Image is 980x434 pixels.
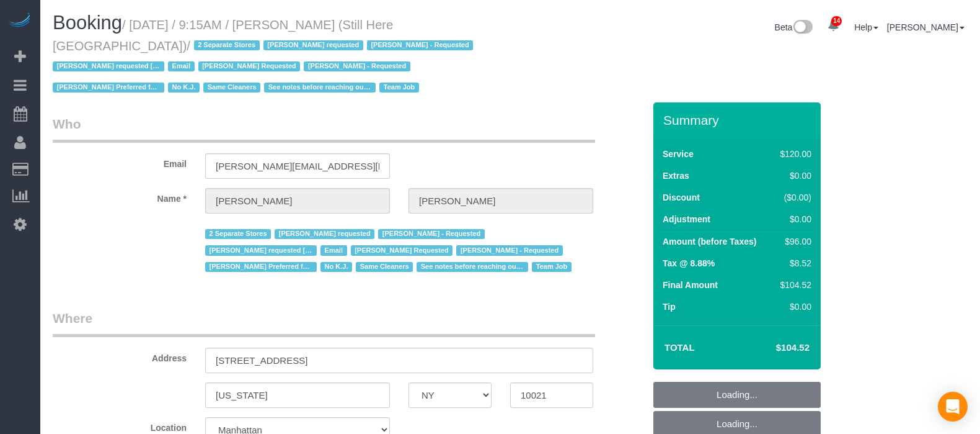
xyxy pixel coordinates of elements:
span: 2 Separate Stores [205,229,271,239]
span: [PERSON_NAME] requested [263,40,363,50]
input: Last Name [408,188,593,214]
span: No K.J. [320,262,352,272]
h3: Summary [663,113,814,127]
input: Zip Code [510,382,593,408]
label: Extras [663,170,689,182]
span: [PERSON_NAME] Preferred for [STREET_ADDRESS][PERSON_NAME] [205,262,317,272]
legend: Who [53,115,595,143]
div: ($0.00) [775,191,811,204]
span: [PERSON_NAME] requested [275,229,374,239]
div: $0.00 [775,170,811,182]
span: [PERSON_NAME] - Requested [304,61,410,71]
span: Team Job [532,262,572,272]
legend: Where [53,309,595,337]
label: Adjustment [663,213,710,225]
span: [PERSON_NAME] requested [STREET_ADDRESS] [53,61,164,71]
span: [PERSON_NAME] - Requested [367,40,473,50]
img: Automaid Logo [7,12,32,30]
span: Same Cleaners [203,83,260,93]
div: $0.00 [775,301,811,313]
div: $8.52 [775,257,811,269]
span: [PERSON_NAME] Requested [198,61,301,71]
span: [PERSON_NAME] - Requested [378,229,484,239]
span: No K.J. [168,83,200,93]
div: $120.00 [775,148,811,160]
input: City [205,382,390,408]
label: Tip [663,301,676,313]
span: Email [320,245,347,255]
h4: $104.52 [739,343,810,353]
a: Beta [775,22,813,32]
div: $104.52 [775,279,811,291]
input: Email [205,153,390,179]
div: $0.00 [775,213,811,225]
span: See notes before reaching out to customer [264,83,376,93]
span: [PERSON_NAME] requested [STREET_ADDRESS] [205,245,317,255]
label: Amount (before Taxes) [663,235,756,248]
a: Help [854,22,878,32]
span: [PERSON_NAME] Requested [351,245,453,255]
div: Open Intercom Messenger [938,392,968,422]
label: Email [43,153,196,170]
small: / [DATE] / 9:15AM / [PERSON_NAME] (Still Here [GEOGRAPHIC_DATA]) [53,18,477,95]
span: See notes before reaching out to customer [417,262,528,272]
label: Discount [663,191,700,204]
span: Email [168,61,195,71]
span: 2 Separate Stores [194,40,260,50]
strong: Total [664,342,695,353]
input: First Name [205,188,390,214]
label: Tax @ 8.88% [663,257,715,269]
span: Booking [53,12,122,34]
span: [PERSON_NAME] - Requested [456,245,562,255]
label: Location [43,417,196,434]
label: Address [43,348,196,364]
span: Team Job [379,83,419,93]
a: 14 [821,12,845,40]
a: [PERSON_NAME] [887,22,965,32]
span: 14 [831,16,842,26]
span: Same Cleaners [356,262,413,272]
label: Final Amount [663,279,718,291]
div: $96.00 [775,235,811,248]
span: / [53,39,477,95]
label: Name * [43,188,196,205]
span: [PERSON_NAME] Preferred for [STREET_ADDRESS][PERSON_NAME] [53,83,164,93]
label: Service [663,148,694,160]
img: New interface [792,20,813,36]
